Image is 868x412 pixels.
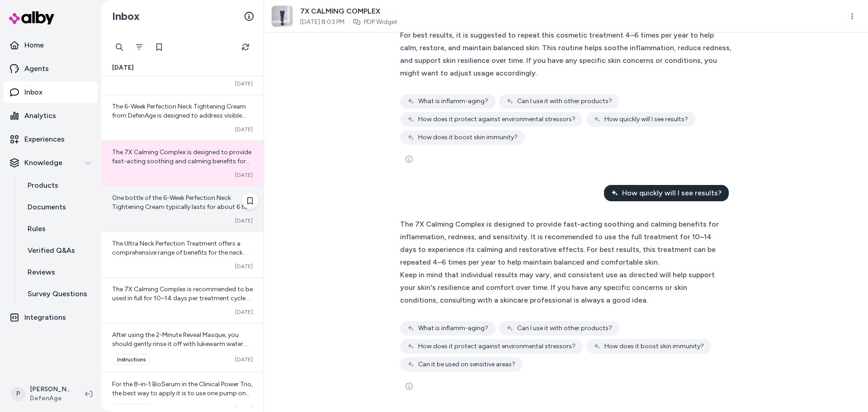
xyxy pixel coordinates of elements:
[28,223,46,234] p: Rules
[300,18,344,27] span: [DATE] 8:03 PM
[418,324,488,333] span: What is inflamm-aging?
[5,379,78,408] button: P[PERSON_NAME]DefenAge
[101,95,264,140] a: The 6-Week Perfection Neck Tightening Cream from DefenAge is designed to address visible signs of...
[517,324,612,333] span: Can I use it with other products?
[400,18,731,77] span: The 7X Calming Complex is recommended to be used in full for 10–14 days per treatment cycle. For ...
[24,40,44,51] p: Home
[112,194,252,265] span: One bottle of the 6-Week Perfection Neck Tightening Cream typically lasts for about 6 to 8 weeks ...
[19,240,98,261] a: Verified Q&As
[236,38,255,56] button: Refresh
[235,263,253,270] span: [DATE]
[622,188,722,199] span: How quickly will I see results?
[418,97,488,106] span: What is inflamm-aging?
[112,148,251,274] span: The 7X Calming Complex is designed to provide fast-acting soothing and calming benefits for infla...
[28,267,55,278] p: Reviews
[4,128,98,150] a: Experiences
[11,387,25,401] span: P
[101,323,264,372] a: After using the 2-Minute Reveal Masque, you should gently rinse it off with lukewarm water. Once ...
[24,312,66,323] p: Integrations
[19,196,98,218] a: Documents
[235,126,253,133] span: [DATE]
[28,180,58,191] p: Products
[24,87,42,98] p: Inbox
[4,307,98,328] a: Integrations
[24,110,56,121] p: Analytics
[101,232,264,277] a: The Ultra Neck Perfection Treatment offers a comprehensive range of benefits for the neck and déc...
[19,218,98,240] a: Rules
[28,202,66,213] p: Documents
[19,175,98,196] a: Products
[4,105,98,127] a: Analytics
[112,9,140,23] h2: Inbox
[4,34,98,56] a: Home
[19,261,98,283] a: Reviews
[30,394,71,403] span: DefenAge
[418,360,515,369] span: Can it be used on sensitive areas?
[235,217,253,224] span: [DATE]
[400,218,723,269] div: The 7X Calming Complex is designed to provide fast-acting soothing and calming benefits for infla...
[28,289,87,299] p: Survey Questions
[112,285,253,374] span: The 7X Calming Complex is recommended to be used in full for 10–14 days per treatment cycle. For ...
[235,308,253,316] span: [DATE]
[604,115,688,124] span: How quickly will I see results?
[235,356,253,363] span: [DATE]
[400,269,723,307] div: Keep in mind that individual results may vary, and consistent use as directed will help support y...
[112,354,151,365] div: instructions
[112,240,253,374] span: The Ultra Neck Perfection Treatment offers a comprehensive range of benefits for the neck and déc...
[4,58,98,80] a: Agents
[400,150,418,168] button: See more
[348,18,349,27] span: ·
[235,80,253,87] span: [DATE]
[112,103,252,237] span: The 6-Week Perfection Neck Tightening Cream from DefenAge is designed to address visible signs of...
[4,152,98,174] button: Knowledge
[4,81,98,103] a: Inbox
[112,63,134,72] span: [DATE]
[400,377,418,395] button: See more
[364,18,397,27] a: PDP Widget
[418,133,518,142] span: How does it boost skin immunity?
[418,342,576,351] span: How does it protect against environmental stressors?
[130,38,148,56] button: Filter
[24,63,49,74] p: Agents
[24,157,62,168] p: Knowledge
[517,97,612,106] span: Can I use it with other products?
[30,385,71,394] p: [PERSON_NAME]
[235,171,253,179] span: [DATE]
[19,283,98,305] a: Survey Questions
[418,115,576,124] span: How does it protect against environmental stressors?
[300,6,397,17] span: 7X CALMING COMPLEX
[101,186,264,232] a: One bottle of the 6-Week Perfection Neck Tightening Cream typically lasts for about 6 to 8 weeks ...
[101,277,264,323] a: The 7X Calming Complex is recommended to be used in full for 10–14 days per treatment cycle. For ...
[101,140,264,186] a: The 7X Calming Complex is designed to provide fast-acting soothing and calming benefits for infla...
[9,11,54,24] img: alby Logo
[28,245,75,256] p: Verified Q&As
[24,134,65,145] p: Experiences
[604,342,704,351] span: How does it boost skin immunity?
[272,6,292,27] img: 7x-calming-complex-460.jpg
